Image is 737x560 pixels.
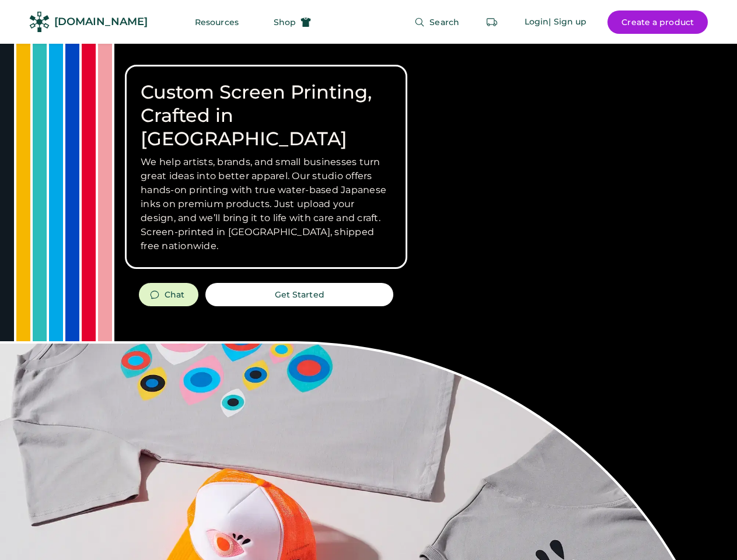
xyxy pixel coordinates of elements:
[29,12,50,32] img: Rendered Logo - Screens
[54,15,148,29] div: [DOMAIN_NAME]
[260,10,325,34] button: Shop
[205,283,393,306] button: Get Started
[480,10,504,34] button: Retrieve an order
[141,155,392,253] h3: We help artists, brands, and small businesses turn great ideas into better apparel. Our studio of...
[139,283,198,306] button: Chat
[400,10,473,34] button: Search
[274,18,296,26] span: Shop
[141,80,392,150] h1: Custom Screen Printing, Crafted in [GEOGRAPHIC_DATA]
[525,16,549,28] div: Login
[549,16,586,28] div: | Sign up
[607,10,708,34] button: Create a product
[181,10,253,34] button: Resources
[429,18,459,26] span: Search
